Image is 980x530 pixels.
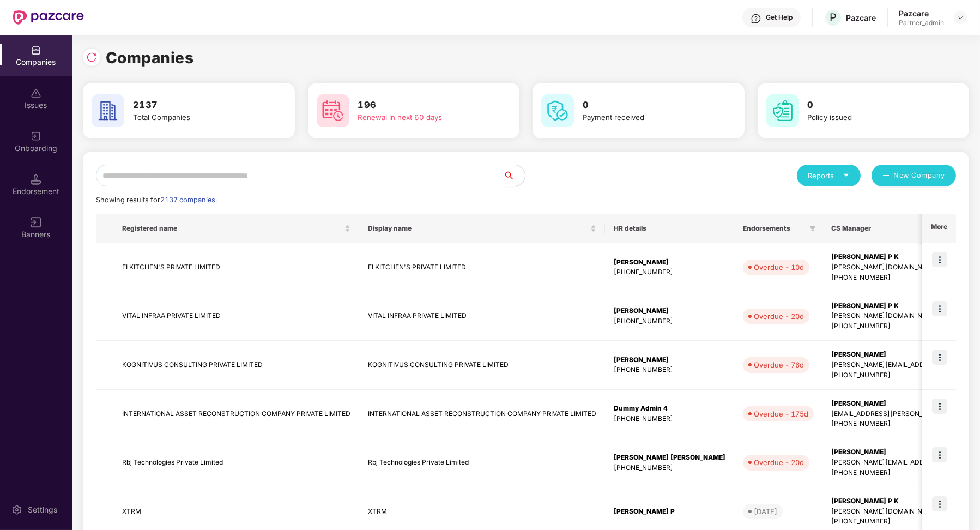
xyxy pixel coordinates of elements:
[754,506,777,517] div: [DATE]
[754,457,804,468] div: Overdue - 20d
[368,224,588,233] span: Display name
[31,174,41,185] img: svg+xml;base64,PHN2ZyB3aWR0aD0iMTQuNSIgaGVpZ2h0PSIxNC41IiB2aWV3Qm94PSIwIDAgMTYgMTYiIGZpbGw9Im5vbm...
[614,316,725,327] div: [PHONE_NUMBER]
[766,13,793,22] div: Get Help
[113,214,359,243] th: Registered name
[922,214,956,243] th: More
[133,98,259,112] h3: 2137
[541,94,574,127] img: svg+xml;base64,PHN2ZyB4bWxucz0iaHR0cDovL3d3dy53My5vcmcvMjAwMC9zdmciIHdpZHRoPSI2MCIgaGVpZ2h0PSI2MC...
[614,453,725,463] div: [PERSON_NAME] [PERSON_NAME]
[843,172,850,179] span: caret-down
[25,504,61,515] div: Settings
[96,196,217,204] span: Showing results for
[809,225,816,232] span: filter
[13,10,84,25] img: New Pazcare Logo
[808,170,850,181] div: Reports
[766,94,799,127] img: svg+xml;base64,PHN2ZyB4bWxucz0iaHR0cDovL3d3dy53My5vcmcvMjAwMC9zdmciIHdpZHRoPSI2MCIgaGVpZ2h0PSI2MC...
[113,390,359,439] td: INTERNATIONAL ASSET RECONSTRUCTION COMPANY PRIVATE LIMITED
[614,414,725,424] div: [PHONE_NUMBER]
[11,504,22,515] img: svg+xml;base64,PHN2ZyBpZD0iU2V0dGluZy0yMHgyMCIgeG1sbnM9Imh0dHA6Ly93d3cudzMub3JnLzIwMDAvc3ZnIiB3aW...
[899,8,944,19] div: Pazcare
[113,292,359,341] td: VITAL INFRAA PRIVATE LIMITED
[113,243,359,292] td: EI KITCHEN'S PRIVATE LIMITED
[359,390,605,439] td: INTERNATIONAL ASSET RECONSTRUCTION COMPANY PRIVATE LIMITED
[614,355,725,365] div: [PERSON_NAME]
[894,170,946,181] span: New Company
[614,257,725,268] div: [PERSON_NAME]
[317,94,349,127] img: svg+xml;base64,PHN2ZyB4bWxucz0iaHR0cDovL3d3dy53My5vcmcvMjAwMC9zdmciIHdpZHRoPSI2MCIgaGVpZ2h0PSI2MC...
[754,408,808,419] div: Overdue - 175d
[583,112,709,123] div: Payment received
[359,438,605,487] td: Rbj Technologies Private Limited
[751,13,761,24] img: svg+xml;base64,PHN2ZyBpZD0iSGVscC0zMngzMiIgeG1sbnM9Imh0dHA6Ly93d3cudzMub3JnLzIwMDAvc3ZnIiB3aWR0aD...
[932,252,947,267] img: icon
[846,13,876,23] div: Pazcare
[932,399,947,414] img: icon
[614,267,725,278] div: [PHONE_NUMBER]
[31,45,41,56] img: svg+xml;base64,PHN2ZyBpZD0iQ29tcGFuaWVzIiB4bWxucz0iaHR0cDovL3d3dy53My5vcmcvMjAwMC9zdmciIHdpZHRoPS...
[86,52,97,63] img: svg+xml;base64,PHN2ZyBpZD0iUmVsb2FkLTMyeDMyIiB4bWxucz0iaHR0cDovL3d3dy53My5vcmcvMjAwMC9zdmciIHdpZH...
[808,98,934,112] h3: 0
[358,112,485,123] div: Renewal in next 60 days
[614,507,725,517] div: [PERSON_NAME] P
[882,172,890,180] span: plus
[92,94,124,127] img: svg+xml;base64,PHN2ZyB4bWxucz0iaHR0cDovL3d3dy53My5vcmcvMjAwMC9zdmciIHdpZHRoPSI2MCIgaGVpZ2h0PSI2MC...
[932,350,947,365] img: icon
[503,171,525,180] span: search
[614,463,725,473] div: [PHONE_NUMBER]
[932,301,947,316] img: icon
[808,112,934,123] div: Policy issued
[754,359,804,370] div: Overdue - 76d
[359,341,605,390] td: KOGNITIVUS CONSULTING PRIVATE LIMITED
[754,262,804,273] div: Overdue - 10d
[359,243,605,292] td: EI KITCHEN'S PRIVATE LIMITED
[133,112,259,123] div: Total Companies
[583,98,709,112] h3: 0
[899,19,944,27] div: Partner_admin
[807,222,818,235] span: filter
[872,165,956,186] button: plusNew Company
[358,98,485,112] h3: 196
[743,224,805,233] span: Endorsements
[956,13,965,22] img: svg+xml;base64,PHN2ZyBpZD0iRHJvcGRvd24tMzJ4MzIiIHhtbG5zPSJodHRwOi8vd3d3LnczLm9yZy8yMDAwL3N2ZyIgd2...
[31,88,41,99] img: svg+xml;base64,PHN2ZyBpZD0iSXNzdWVzX2Rpc2FibGVkIiB4bWxucz0iaHR0cDovL3d3dy53My5vcmcvMjAwMC9zdmciIH...
[106,46,194,70] h1: Companies
[113,438,359,487] td: Rbj Technologies Private Limited
[31,217,41,228] img: svg+xml;base64,PHN2ZyB3aWR0aD0iMTYiIGhlaWdodD0iMTYiIHZpZXdCb3g9IjAgMCAxNiAxNiIgZmlsbD0ibm9uZSIgeG...
[932,447,947,462] img: icon
[614,365,725,375] div: [PHONE_NUMBER]
[754,311,804,322] div: Overdue - 20d
[359,214,605,243] th: Display name
[503,165,525,186] button: search
[113,341,359,390] td: KOGNITIVUS CONSULTING PRIVATE LIMITED
[359,292,605,341] td: VITAL INFRAA PRIVATE LIMITED
[605,214,734,243] th: HR details
[31,131,41,142] img: svg+xml;base64,PHN2ZyB3aWR0aD0iMjAiIGhlaWdodD0iMjAiIHZpZXdCb3g9IjAgMCAyMCAyMCIgZmlsbD0ibm9uZSIgeG...
[614,306,725,316] div: [PERSON_NAME]
[830,11,837,24] span: P
[122,224,342,233] span: Registered name
[932,496,947,511] img: icon
[614,403,725,414] div: Dummy Admin 4
[160,196,217,204] span: 2137 companies.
